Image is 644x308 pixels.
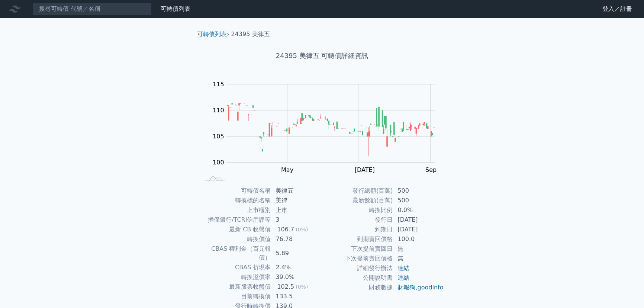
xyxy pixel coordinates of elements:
[200,272,271,282] td: 轉換溢價率
[322,196,393,205] td: 最新餘額(百萬)
[271,186,322,196] td: 美律五
[281,166,293,173] tspan: May
[213,107,224,114] tspan: 110
[393,196,444,205] td: 500
[322,254,393,263] td: 下次提前賣回價格
[393,205,444,215] td: 0.0%
[322,225,393,234] td: 到期日
[271,215,322,225] td: 3
[33,3,152,15] input: 搜尋可轉債 代號／名稱
[276,225,296,234] div: 106.7
[393,234,444,244] td: 100.0
[271,205,322,215] td: 上市
[417,284,443,291] a: goodinfo
[596,3,638,15] a: 登入／註冊
[200,205,271,215] td: 上市櫃別
[200,292,271,301] td: 目前轉換價
[296,284,308,290] span: (0%)
[191,51,453,61] h1: 24395 美律五 可轉債詳細資訊
[393,254,444,263] td: 無
[213,159,224,166] tspan: 100
[322,273,393,283] td: 公開說明書
[200,225,271,234] td: 最新 CB 收盤價
[397,274,409,281] a: 連結
[231,30,270,39] li: 24395 美律五
[271,292,322,301] td: 133.5
[393,244,444,254] td: 無
[425,166,437,173] tspan: Sep
[397,264,409,272] a: 連結
[200,186,271,196] td: 可轉債名稱
[322,244,393,254] td: 下次提前賣回日
[200,244,271,263] td: CBAS 權利金（百元報價）
[393,215,444,225] td: [DATE]
[322,263,393,273] td: 詳細發行辦法
[213,81,224,88] tspan: 115
[200,196,271,205] td: 轉換標的名稱
[393,283,444,292] td: ,
[197,30,229,39] li: ›
[393,186,444,196] td: 500
[322,215,393,225] td: 發行日
[397,284,415,291] a: 財報狗
[393,225,444,234] td: [DATE]
[271,196,322,205] td: 美律
[200,282,271,292] td: 最新股票收盤價
[322,186,393,196] td: 發行總額(百萬)
[200,234,271,244] td: 轉換價值
[271,234,322,244] td: 76.78
[296,227,308,232] span: (0%)
[276,282,296,291] div: 102.5
[322,283,393,292] td: 財務數據
[200,263,271,272] td: CBAS 折現率
[200,215,271,225] td: 擔保銀行/TCRI信用評等
[161,5,190,12] a: 可轉債列表
[322,205,393,215] td: 轉換比例
[271,244,322,263] td: 5.89
[271,263,322,272] td: 2.4%
[271,272,322,282] td: 39.0%
[213,133,224,140] tspan: 105
[355,166,375,173] tspan: [DATE]
[208,81,446,173] g: Chart
[322,234,393,244] td: 到期賣回價格
[197,31,227,38] a: 可轉債列表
